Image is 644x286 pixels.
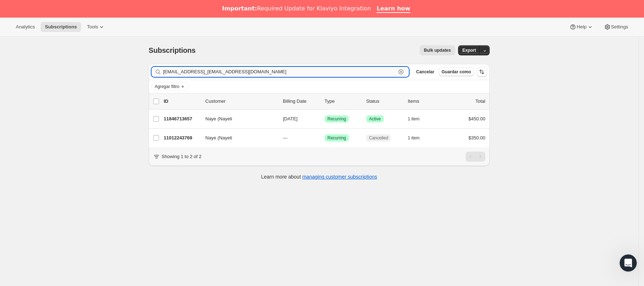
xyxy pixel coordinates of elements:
span: 1 item [408,135,420,141]
span: Subscriptions [45,24,77,30]
span: Naye (Nayeli [205,115,232,123]
p: Customer [205,98,277,105]
button: Guardar como [439,68,474,76]
span: Subscriptions [149,46,196,54]
button: Export [458,45,480,55]
button: Ordenar los resultados [477,67,487,77]
span: Cancelled [369,135,388,141]
input: Filter subscribers [163,67,396,77]
button: Subscriptions [41,22,81,32]
span: --- [283,135,288,140]
span: Bulk updates [424,47,451,53]
p: 11846713657 [164,115,200,123]
span: $450.00 [468,116,485,121]
button: 1 item [408,114,428,124]
button: Analytics [11,22,39,32]
button: Settings [599,22,633,32]
div: Type [325,98,360,105]
span: Active [369,116,381,122]
p: Total [476,98,485,105]
button: Agregar filtro [151,82,188,91]
p: ID [164,98,200,105]
span: Recurring [327,135,346,141]
div: 11846713657Naye (Nayeli[DATE]LogradoRecurringLogradoActive1 item$450.00 [164,114,485,124]
button: Borrar [397,68,405,75]
button: 1 item [408,133,428,143]
span: Cancelar [416,69,434,75]
p: 11012243769 [164,134,200,142]
span: Tools [87,24,98,30]
nav: Paginación [466,152,485,162]
p: Billing Date [283,98,319,105]
iframe: Intercom live chat [620,254,637,272]
button: Tools [83,22,109,32]
p: Status [366,98,402,105]
a: Learn how [377,5,410,13]
span: [DATE] [283,116,298,121]
div: Items [408,98,444,105]
p: Showing 1 to 2 of 2 [162,153,201,160]
span: Guardar como [442,69,471,75]
button: Cancelar [413,68,437,76]
button: Naye (Nayeli [201,113,273,125]
div: Required Update for Klaviyo Integration [222,5,371,12]
span: Recurring [327,116,346,122]
span: Naye (Nayeli [205,134,232,142]
div: IDCustomerBilling DateTypeStatusItemsTotal [164,98,485,105]
button: Help [565,22,598,32]
span: Help [577,24,586,30]
button: Naye (Nayeli [201,132,273,144]
button: Bulk updates [420,45,455,55]
span: Agregar filtro [155,84,179,89]
span: Export [462,47,476,53]
p: Learn more about [261,173,377,180]
span: 1 item [408,116,420,122]
span: $350.00 [468,135,485,140]
span: Settings [611,24,628,30]
span: Analytics [16,24,35,30]
a: managing customer subscriptions [302,174,377,180]
div: 11012243769Naye (Nayeli---LogradoRecurringCancelled1 item$350.00 [164,133,485,143]
b: Important: [222,5,257,12]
